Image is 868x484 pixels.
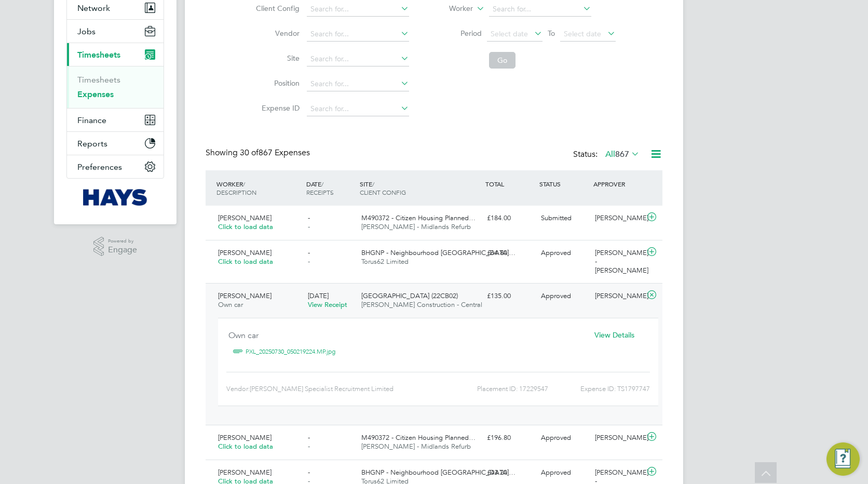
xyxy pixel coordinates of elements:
[67,109,164,131] button: Finance
[483,464,537,481] div: £43.20
[489,52,516,69] button: Go
[361,248,516,257] span: BHGNP - Neighbourhood [GEOGRAPHIC_DATA]…
[308,442,310,451] span: -
[108,237,137,246] span: Powered by
[541,468,571,477] span: Approved
[826,442,860,476] button: Engage Resource Center
[218,300,243,309] span: Own car
[77,89,114,99] a: Expenses
[594,330,634,340] span: View Details
[243,180,245,188] span: /
[218,222,273,231] span: Click to load data
[591,288,645,305] div: [PERSON_NAME]
[372,180,374,188] span: /
[361,442,471,451] span: [PERSON_NAME] - Midlands Refurb
[483,210,537,227] div: £184.00
[491,29,528,38] span: Select date
[426,4,473,14] label: Worker
[67,132,164,155] button: Reports
[591,174,645,193] div: APPROVER
[361,257,409,266] span: Torus62 Limited
[483,429,537,447] div: £196.80
[541,433,571,442] span: Approved
[206,147,312,158] div: Showing
[218,257,273,266] span: Click to load data
[240,147,310,158] span: 867 Expenses
[548,381,650,397] div: Expense ID: TS1797747
[308,213,310,222] span: -
[307,52,409,66] input: Search for...
[307,102,409,116] input: Search for...
[253,103,300,113] label: Expense ID
[218,433,272,442] span: [PERSON_NAME]
[218,442,273,451] span: Click to load data
[545,26,558,40] span: To
[435,29,482,38] label: Period
[77,139,107,149] span: Reports
[250,385,394,393] span: [PERSON_NAME] Specialist Recruitment Limited
[218,248,272,257] span: [PERSON_NAME]
[67,43,164,66] button: Timesheets
[77,3,110,13] span: Network
[218,468,272,477] span: [PERSON_NAME]
[67,66,164,108] div: Timesheets
[591,210,645,227] div: [PERSON_NAME]
[483,245,537,262] div: £64.80
[308,257,310,266] span: -
[360,188,406,196] span: CLIENT CONFIG
[66,189,164,206] a: Go to home page
[308,300,347,309] a: View Receipt
[307,2,409,17] input: Search for...
[77,162,122,172] span: Preferences
[483,288,537,305] div: £135.00
[605,149,640,159] label: All
[240,147,259,158] span: 30 of
[218,291,272,300] span: [PERSON_NAME]
[226,381,413,397] div: Vendor:
[306,188,334,196] span: RECEIPTS
[361,468,516,477] span: BHGNP - Neighbourhood [GEOGRAPHIC_DATA]…
[361,213,476,222] span: M490372 - Citizen Housing Planned…
[304,174,358,201] div: DATE
[361,222,471,231] span: [PERSON_NAME] - Midlands Refurb
[93,237,138,257] a: Powered byEngage
[541,213,572,222] span: Submitted
[218,213,272,222] span: [PERSON_NAME]
[308,291,329,300] span: [DATE]
[77,26,96,36] span: Jobs
[537,174,591,193] div: STATUS
[541,291,571,300] span: Approved
[67,155,164,178] button: Preferences
[483,174,537,193] div: TOTAL
[77,50,120,60] span: Timesheets
[253,53,300,63] label: Site
[591,429,645,447] div: [PERSON_NAME]
[564,29,601,38] span: Select date
[308,468,310,477] span: -
[361,433,476,442] span: M490372 - Citizen Housing Planned…
[77,75,120,85] a: Timesheets
[321,180,323,188] span: /
[253,78,300,88] label: Position
[307,77,409,91] input: Search for...
[489,2,591,17] input: Search for...
[357,174,483,201] div: SITE
[361,291,458,300] span: [GEOGRAPHIC_DATA] (22CB02)
[216,188,256,196] span: DESCRIPTION
[253,4,300,13] label: Client Config
[214,174,304,201] div: WORKER
[307,27,409,42] input: Search for...
[228,327,581,344] div: Own car
[591,245,645,279] div: [PERSON_NAME] - [PERSON_NAME]
[246,344,335,359] a: PXL_20250730_050219224.MP.jpg
[108,246,137,254] span: Engage
[573,147,642,162] div: Status:
[308,222,310,231] span: -
[67,20,164,43] button: Jobs
[541,248,571,257] span: Approved
[83,189,148,206] img: hays-logo-retina.png
[253,29,300,38] label: Vendor
[361,300,482,309] span: [PERSON_NAME] Construction - Central
[308,248,310,257] span: -
[413,381,548,397] div: Placement ID: 17229547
